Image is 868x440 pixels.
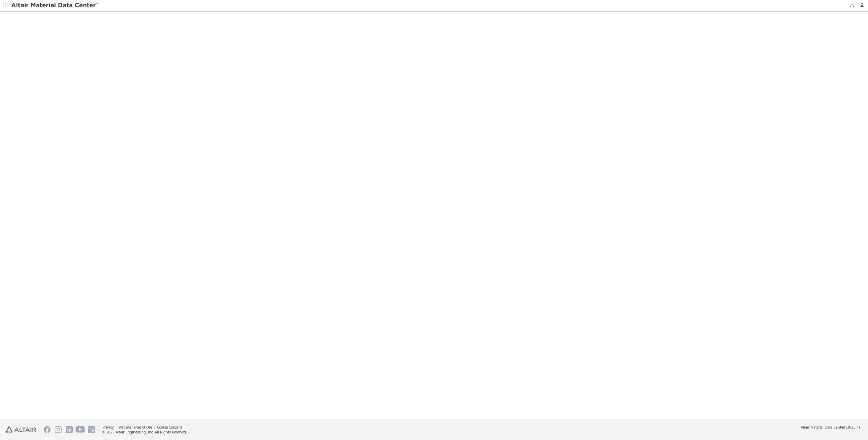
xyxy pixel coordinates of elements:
div: (v2025.1) [801,425,860,430]
a: Cookie Consent [157,425,182,430]
img: Altair Engineering [6,426,36,433]
img: Altair Material Data Center [11,2,99,9]
div: © 2025 Altair Engineering, Inc. All Rights Reserved. [103,430,187,434]
a: Website Terms of Use [118,425,152,430]
span: Altair Material Data Center [801,425,844,430]
a: Privacy [103,425,114,430]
